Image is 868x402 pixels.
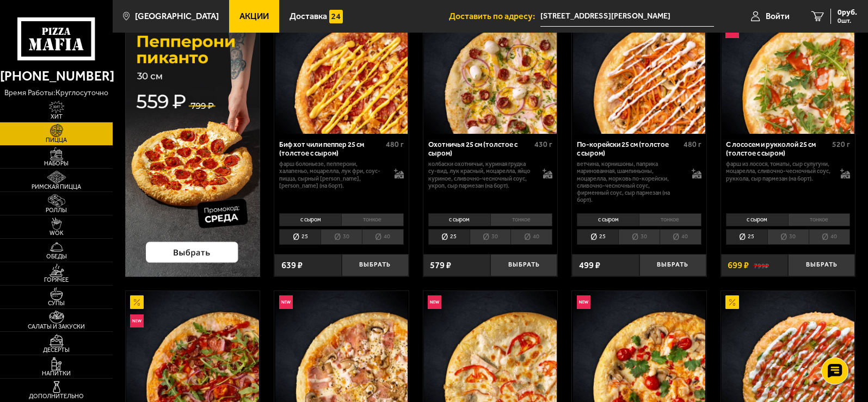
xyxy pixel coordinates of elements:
span: 639 ₽ [281,261,303,270]
li: 40 [660,229,701,244]
a: НовинкаПо-корейски 25 см (толстое с сыром) [572,1,706,133]
a: НовинкаОхотничья 25 см (толстое с сыром) [423,1,558,133]
div: Охотничья 25 см (толстое с сыром) [428,140,532,158]
button: Выбрать [342,254,409,276]
span: [GEOGRAPHIC_DATA] [135,12,219,21]
p: фарш болоньезе, пепперони, халапеньо, моцарелла, лук фри, соус-пицца, сырный [PERSON_NAME], [PERS... [279,160,385,189]
span: 430 г [534,140,552,149]
img: Акционный [130,295,144,309]
li: 25 [577,229,618,244]
li: с сыром [577,213,639,226]
div: По-корейски 25 см (толстое с сыром) [577,140,680,158]
span: Доставка [290,12,327,21]
li: 25 [726,229,767,244]
span: 520 г [832,140,850,149]
button: Выбрать [788,254,855,276]
li: 40 [809,229,851,244]
li: 30 [618,229,660,244]
span: 499 ₽ [579,261,600,270]
span: 0 руб. [838,9,857,16]
li: с сыром [726,213,788,226]
li: тонкое [341,213,404,226]
li: тонкое [788,213,851,226]
img: 15daf4d41897b9f0e9f617042186c801.svg [329,10,343,23]
button: Выбрать [490,254,557,276]
input: Ваш адрес доставки [540,7,714,27]
li: с сыром [279,213,341,226]
img: Новинка [428,295,441,309]
li: 30 [470,229,511,244]
li: тонкое [490,213,553,226]
img: Охотничья 25 см (толстое с сыром) [424,1,556,133]
span: Войти [766,12,790,21]
li: 25 [428,229,470,244]
li: 40 [362,229,404,244]
div: С лососем и рукколой 25 см (толстое с сыром) [726,140,829,158]
span: Доставить по адресу: [449,12,540,21]
li: 40 [510,229,552,244]
li: 30 [321,229,362,244]
li: тонкое [639,213,701,226]
span: 699 ₽ [728,261,749,270]
p: колбаски охотничьи, куриная грудка су-вид, лук красный, моцарелла, яйцо куриное, сливочно-чесночн... [428,160,534,189]
img: Новинка [279,295,293,309]
a: АкционныйНовинкаС лососем и рукколой 25 см (толстое с сыром) [721,1,855,133]
span: 480 г [386,140,404,149]
li: с сыром [428,213,490,226]
li: 30 [767,229,809,244]
span: 0 шт. [838,17,857,24]
img: Биф хот чили пеппер 25 см (толстое с сыром) [275,1,408,133]
p: ветчина, корнишоны, паприка маринованная, шампиньоны, моцарелла, морковь по-корейски, сливочно-че... [577,160,682,204]
img: Новинка [577,295,590,309]
button: Выбрать [639,254,706,276]
img: По-корейски 25 см (толстое с сыром) [573,1,705,133]
li: 25 [279,229,321,244]
img: Новинка [130,314,144,328]
a: НовинкаБиф хот чили пеппер 25 см (толстое с сыром) [274,1,409,133]
s: 799 ₽ [754,261,769,270]
div: Биф хот чили пеппер 25 см (толстое с сыром) [279,140,383,158]
p: фарш из лосося, томаты, сыр сулугуни, моцарелла, сливочно-чесночный соус, руккола, сыр пармезан (... [726,160,832,182]
img: С лососем и рукколой 25 см (толстое с сыром) [722,1,854,133]
span: 480 г [684,140,701,149]
span: Акции [239,12,269,21]
span: 579 ₽ [430,261,451,270]
img: Акционный [725,295,739,309]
